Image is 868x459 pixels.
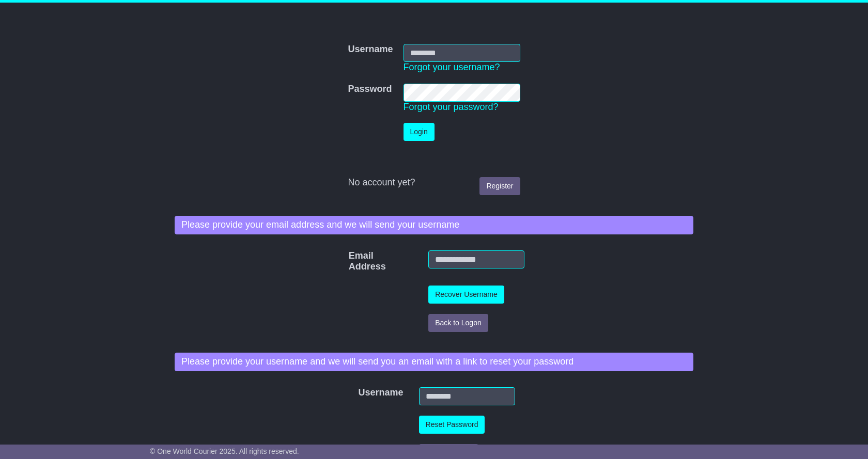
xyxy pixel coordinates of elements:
[428,314,488,332] button: Back to Logon
[404,123,435,141] button: Login
[175,353,693,371] div: Please provide your username and we will send you an email with a link to reset your password
[353,387,367,399] label: Username
[419,416,485,434] button: Reset Password
[428,286,504,304] button: Recover Username
[348,177,520,188] div: No account yet?
[344,250,362,273] label: Email Address
[150,447,299,455] span: © One World Courier 2025. All rights reserved.
[404,62,500,72] a: Forgot your username?
[404,102,499,112] a: Forgot your password?
[348,44,393,55] label: Username
[479,177,520,195] a: Register
[348,84,392,95] label: Password
[175,216,693,234] div: Please provide your email address and we will send your username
